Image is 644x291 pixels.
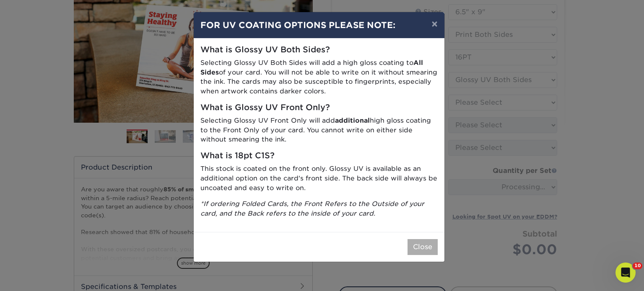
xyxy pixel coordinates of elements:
[408,239,438,255] button: Close
[200,45,438,55] h5: What is Glossy UV Both Sides?
[200,19,438,31] h4: FOR UV COATING OPTIONS PLEASE NOTE:
[200,116,438,144] p: Selecting Glossy UV Front Only will add high gloss coating to the Front Only of your card. You ca...
[200,200,424,217] i: *If ordering Folded Cards, the Front Refers to the Outside of your card, and the Back refers to t...
[425,12,444,36] button: ×
[200,103,438,113] h5: What is Glossy UV Front Only?
[335,116,370,124] strong: additional
[615,263,636,283] iframe: Intercom live chat
[200,59,423,76] strong: All Sides
[200,164,438,193] p: This stock is coated on the front only. Glossy UV is available as an additional option on the car...
[633,263,642,269] span: 10
[200,58,438,96] p: Selecting Glossy UV Both Sides will add a high gloss coating to of your card. You will not be abl...
[200,151,438,161] h5: What is 18pt C1S?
